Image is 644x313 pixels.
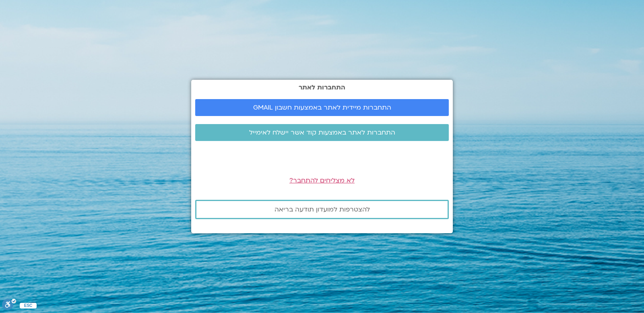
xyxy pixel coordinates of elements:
[195,200,449,219] a: להצטרפות למועדון תודעה בריאה
[275,206,370,213] span: להצטרפות למועדון תודעה בריאה
[249,129,395,136] span: התחברות לאתר באמצעות קוד אשר יישלח לאימייל
[195,84,449,91] h2: התחברות לאתר
[253,104,391,111] span: התחברות מיידית לאתר באמצעות חשבון GMAIL
[195,124,449,141] a: התחברות לאתר באמצעות קוד אשר יישלח לאימייל
[195,99,449,116] a: התחברות מיידית לאתר באמצעות חשבון GMAIL
[289,176,355,185] a: לא מצליחים להתחבר?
